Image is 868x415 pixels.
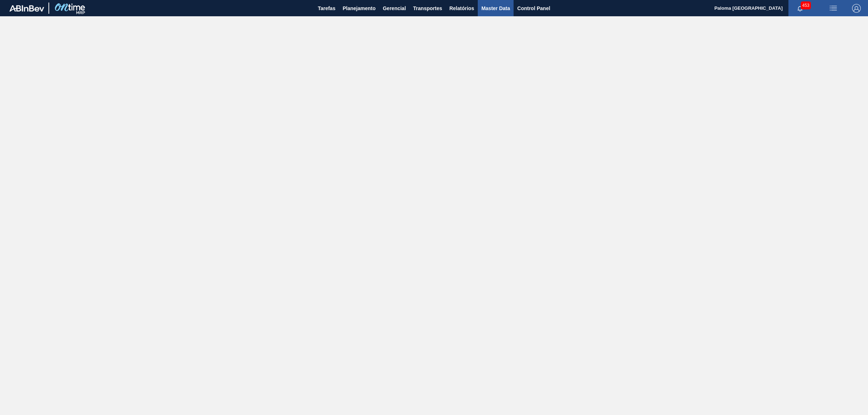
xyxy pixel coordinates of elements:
span: Gerencial [383,4,406,13]
img: Logout [852,4,861,13]
span: 453 [801,1,811,9]
button: Notificações [788,3,812,13]
span: Planejamento [342,4,375,13]
span: Transportes [413,4,442,13]
span: Control Panel [517,4,550,13]
img: TNhmsLtSVTkK8tSr43FrP2fwEKptu5GPRR3wAAAABJRU5ErkJggg== [9,5,44,12]
img: userActions [829,4,838,13]
span: Tarefas [318,4,336,13]
span: Master Data [481,4,510,13]
span: Relatórios [449,4,474,13]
